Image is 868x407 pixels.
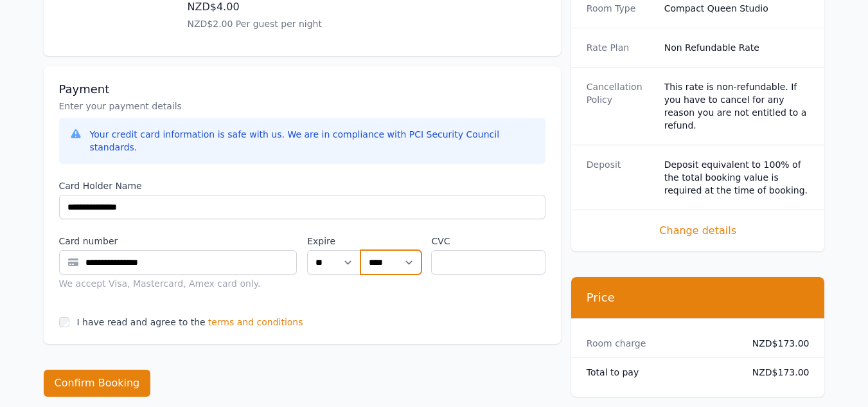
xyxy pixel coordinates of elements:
[587,41,654,54] dt: Rate Plan
[307,235,360,248] label: Expire
[77,317,206,327] label: I have read and agree to the
[587,223,810,239] span: Change details
[664,158,810,197] dd: Deposit equivalent to 100% of the total booking value is required at the time of booking.
[59,235,297,248] label: Card number
[431,235,545,248] label: CVC
[59,277,297,290] div: We accept Visa, Mastercard, Amex card only.
[664,41,810,54] dd: Non Refundable Rate
[587,337,732,350] dt: Room charge
[90,128,535,154] div: Your credit card information is safe with us. We are in compliance with PCI Security Council stan...
[664,2,810,15] dd: Compact Queen Studio
[59,179,545,192] label: Card Holder Name
[742,337,810,350] dd: NZD$173.00
[360,235,421,248] label: .
[188,17,464,30] p: NZD$2.00 Per guest per night
[664,80,810,132] div: This rate is non-refundable. If you have to cancel for any reason you are not entitled to a refund.
[587,290,810,305] h3: Price
[587,366,732,379] dt: Total to pay
[587,80,654,132] dt: Cancellation Policy
[587,158,654,197] dt: Deposit
[208,316,303,329] span: terms and conditions
[59,100,545,113] p: Enter your payment details
[59,82,545,97] h3: Payment
[44,370,151,397] button: Confirm Booking
[742,366,810,379] dd: NZD$173.00
[587,2,654,15] dt: Room Type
